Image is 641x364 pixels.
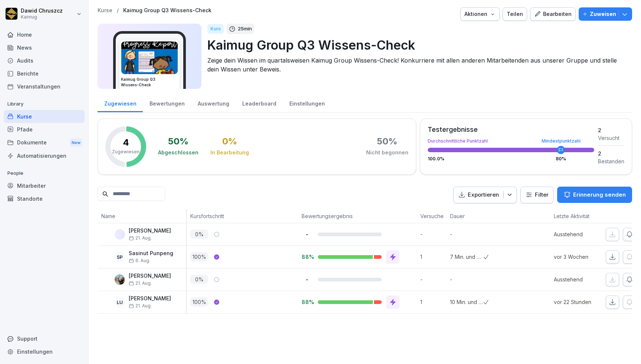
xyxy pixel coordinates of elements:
p: Ausstehend [554,230,606,238]
span: 21. Aug. [129,303,152,308]
p: - [302,231,312,238]
p: 0 % [190,275,208,284]
p: 88% [302,298,312,305]
span: 21. Aug. [129,281,152,286]
p: Kaimug Group Q3 Wissens-Check [207,36,626,54]
div: Support [4,332,85,345]
div: 2 [598,150,624,157]
p: Versuche [420,212,443,220]
p: - [420,275,446,283]
p: 88% [302,253,312,260]
p: 1 [420,298,446,306]
a: Leaderboard [236,93,283,112]
div: New [70,138,82,147]
p: Dauer [450,212,480,220]
button: Exportieren [453,187,517,203]
div: Auswertung [191,93,236,112]
div: Durchschnittliche Punktzahl [428,139,594,143]
button: Teilen [503,7,527,21]
p: - [420,230,446,238]
p: Zuweisen [590,10,616,18]
div: Dokumente [4,136,85,150]
p: Library [4,98,85,110]
p: 25 min [238,25,252,33]
a: Kaimug Group Q3 Wissens-Check [123,7,211,14]
div: 100.0 % [428,157,594,161]
a: Bewertungen [143,93,191,112]
p: 1 [420,253,446,261]
p: 7 Min. und 58 Sek. [450,253,483,261]
div: Automatisierungen [4,149,85,162]
button: Zuweisen [579,7,632,21]
a: Zugewiesen [98,93,143,112]
p: Kaimug [21,14,63,20]
a: Pfade [4,123,85,136]
a: Veranstaltungen [4,80,85,93]
p: Kursfortschritt [190,212,294,220]
a: Einstellungen [283,93,331,112]
p: Letzte Aktivität [554,212,602,220]
p: [PERSON_NAME] [129,228,171,234]
p: Ausstehend [554,275,606,283]
a: Home [4,28,85,41]
img: e5wlzal6fzyyu8pkl39fd17k.png [121,41,178,74]
p: Dawid Chruszcz [21,8,63,14]
p: 100 % [190,252,208,261]
a: Standorte [4,192,85,205]
div: Aktionen [464,10,496,18]
div: Bearbeiten [534,10,572,18]
div: SP [115,252,125,262]
div: Versucht [598,134,624,142]
button: Erinnerung senden [557,187,632,203]
div: Testergebnisse [428,126,594,133]
div: LU [115,297,125,307]
div: Teilen [507,10,523,18]
div: Kurs [207,24,224,34]
div: Filter [525,191,549,198]
div: Abgeschlossen [158,149,198,156]
p: 4 [123,138,129,147]
p: - [450,275,483,283]
div: Audits [4,54,85,67]
a: Kurse [4,110,85,123]
a: Mitarbeiter [4,179,85,192]
h3: Kaimug Group Q3 Wissens-Check [121,77,178,88]
p: People [4,167,85,179]
p: Name [101,212,183,220]
div: News [4,41,85,54]
p: - [450,230,483,238]
a: DokumenteNew [4,136,85,150]
p: - [302,276,312,283]
div: 50 % [168,137,188,146]
div: 2 [598,126,624,134]
p: Zugewiesen [112,148,139,155]
p: Erinnerung senden [573,191,626,199]
div: 80 % [556,157,566,161]
p: Zeige dein Wissen im quartalsweisen Kaimug Group Wissens-Check! Konkurriere mit allen anderen Mit... [207,56,626,74]
p: / [117,7,119,14]
p: Bewertungsergebnis [302,212,413,220]
a: Berichte [4,67,85,80]
div: Mindestpunktzahl [542,139,581,143]
p: vor 3 Wochen [554,253,606,261]
a: Einstellungen [4,345,85,358]
div: In Bearbeitung [210,149,249,156]
p: [PERSON_NAME] [129,295,171,302]
div: 50 % [377,137,397,146]
a: Bearbeiten [530,7,576,21]
button: Aktionen [460,7,500,21]
button: Filter [521,187,553,203]
p: 10 Min. und 33 Sek. [450,298,483,306]
p: 0 % [190,230,208,239]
